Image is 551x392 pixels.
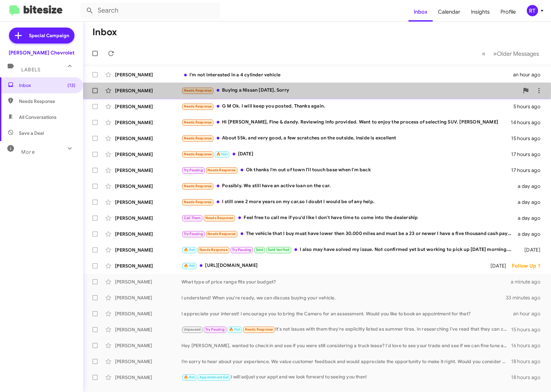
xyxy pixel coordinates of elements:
span: Needs Response [184,184,212,188]
a: Calendar [433,2,466,22]
span: 🔥 Hot [184,375,195,379]
div: [DATE] [515,247,546,253]
div: an hour ago [513,310,546,317]
div: I also may have solved my issue. Not confirmed yet but working to pick up [DATE] morning. Let me ... [181,246,515,254]
div: Ok thanks I'm out of town I'll touch base when I'm back [181,166,511,174]
a: Profile [495,2,521,22]
div: 5 hours ago [513,103,546,110]
span: Special Campaign [29,32,69,39]
span: Needs Response [205,216,234,220]
div: [PERSON_NAME] [115,135,181,142]
span: Needs Response [184,152,212,156]
div: [PERSON_NAME] [115,310,181,317]
div: Buying a Nissan [DATE], Sorry [181,87,519,94]
div: 15 hours ago [511,135,546,142]
div: 17 hours ago [511,151,546,158]
div: 15 hours ago [511,326,546,333]
span: (13) [67,82,75,89]
span: Try Pausing [184,168,203,172]
button: Previous [478,47,490,60]
button: Next [489,47,543,60]
span: Older Messages [497,50,539,57]
span: 🔥 Hot [229,327,240,332]
div: [DATE] [484,263,511,269]
span: All Conversations [19,114,56,120]
div: [PERSON_NAME] [115,231,181,237]
div: I appreciate your interest! I encourage you to bring the Camaro for an assessment. Would you like... [181,310,513,317]
nav: Page navigation example [478,47,543,60]
span: Needs Response [184,120,212,124]
div: Hey [PERSON_NAME], wanted to check in and see if you were still considering a truck lease? I'd lo... [181,342,511,349]
h1: Inbox [92,27,117,38]
div: [PERSON_NAME] [115,263,181,269]
span: Try Pausing [184,232,203,236]
span: Save a Deal [19,130,44,136]
div: 33 minutes ago [506,294,546,301]
span: Try Pausing [232,248,251,252]
span: More [21,149,35,155]
span: Inbox [19,82,75,89]
span: Needs Response [207,232,236,236]
div: It's not issues with them they're explicitly listed as summer tires. In researching I've read tha... [181,326,511,333]
div: [PERSON_NAME] [115,71,181,78]
div: a minute ago [511,278,546,285]
span: Try Pausing [205,327,225,332]
div: [PERSON_NAME] [115,374,181,381]
span: » [493,49,497,58]
div: a day ago [515,183,546,190]
div: I’m sorry to hear about your experience. We value customer feedback and would appreciate the oppo... [181,358,511,365]
span: Needs Response [19,98,75,105]
button: RT [521,5,544,16]
span: 🔥 Hot [184,248,195,252]
span: Labels [21,67,41,73]
span: 🔥 Hot [216,152,228,156]
div: [PERSON_NAME] [115,215,181,221]
div: I will adjust your appt and we look forward to seeing you then! [181,373,511,381]
a: Inbox [408,2,433,22]
div: I still owe 2 more years on my car,so I doubt I would be of any help. [181,198,515,206]
span: Needs Response [184,104,212,109]
div: 18 hours ago [511,358,546,365]
div: [PERSON_NAME] [115,151,181,158]
div: [PERSON_NAME] [115,247,181,253]
span: « [482,49,486,58]
div: [PERSON_NAME] [115,87,181,94]
div: a day ago [515,215,546,221]
div: [DATE] [181,150,511,158]
div: 18 hours ago [511,374,546,381]
input: Search [80,3,220,19]
div: The vehicle that I buy must have lower then 30.000 miles and must be a 23 or newer I have a five ... [181,230,515,238]
span: Sold [256,248,264,252]
div: Feel free to call me if you'd like I don't have time to come into the dealership [181,214,515,222]
div: [PERSON_NAME] [115,358,181,365]
a: Special Campaign [9,28,74,43]
div: an hour ago [513,71,546,78]
a: Insights [466,2,495,22]
div: 17 hours ago [511,167,546,174]
span: Needs Response [184,136,212,140]
div: Possibly. We still have an active loan on the car. [181,182,515,190]
div: [PERSON_NAME] [115,294,181,301]
div: RT [527,5,538,16]
div: What type of price range fits your budget? [181,278,511,285]
span: Sold Verified [268,248,290,252]
span: Appointment Set [199,375,229,379]
div: [PERSON_NAME] [115,183,181,190]
div: 16 hours ago [511,342,546,349]
div: [PERSON_NAME] [115,119,181,126]
div: [PERSON_NAME] Chevrolet [9,49,74,56]
span: Needs Response [199,248,228,252]
span: Needs Response [245,327,273,332]
span: Needs Response [184,200,212,204]
div: a day ago [515,231,546,237]
div: a day ago [515,199,546,205]
div: Follow Up ? [512,263,546,269]
div: [PERSON_NAME] [115,167,181,174]
div: 14 hours ago [511,119,546,126]
div: Hi [PERSON_NAME], Fine & dandy. Reviewing info provided. Want to enjoy the process of selecting S... [181,118,511,126]
span: Call Them [184,216,201,220]
div: [PERSON_NAME] [115,199,181,205]
span: 🔥 Hot [184,264,195,268]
